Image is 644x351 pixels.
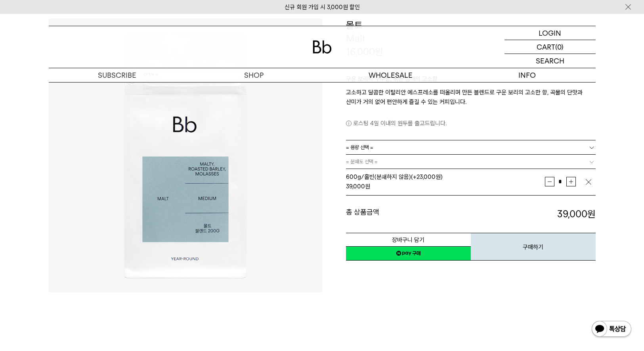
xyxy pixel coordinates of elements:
[566,177,576,186] button: 증가
[346,119,596,128] p: 로스팅 4일 이내의 원두를 출고드립니다.
[313,40,332,54] img: 로고
[471,233,596,261] button: 구매하기
[504,26,596,40] a: LOGIN
[537,40,555,54] p: CART
[459,68,596,82] p: INFO
[322,68,459,82] p: WHOLESALE
[346,88,596,107] p: 고소하고 달콤한 이탈리안 에스프레소를 떠올리며 만든 블렌드로 구운 보리의 고소한 향, 곡물의 단맛과 산미가 거의 없어 편안하게 즐길 수 있는 커피입니다.
[49,68,185,82] a: SUBSCRIBE
[557,208,596,220] strong: 39,000
[346,233,471,247] button: 장바구니 담기
[346,140,373,154] span: = 용량 선택 =
[346,207,471,221] dt: 총 상품금액
[536,54,564,68] p: SEARCH
[346,246,471,261] a: 새창
[346,182,545,191] div: 원
[285,4,360,11] a: 신규 회원 가입 시 3,000원 할인
[346,183,365,190] strong: 39,000
[555,40,564,54] p: (0)
[504,40,596,54] a: CART (0)
[49,19,322,292] img: 몰트
[591,320,632,339] img: 카카오톡 채널 1:1 채팅 버튼
[185,68,322,82] a: SHOP
[346,155,378,169] span: = 분쇄도 선택 =
[585,178,592,186] img: 삭제
[545,177,554,186] button: 감소
[587,208,596,220] b: 원
[346,173,443,180] span: 600g/홀빈(분쇄하지 않음) (+23,000원)
[539,26,561,40] p: LOGIN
